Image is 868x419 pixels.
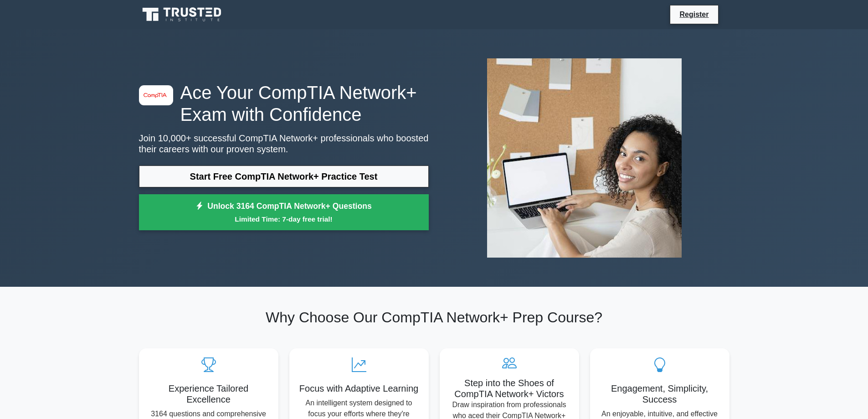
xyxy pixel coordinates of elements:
h2: Why Choose Our CompTIA Network+ Prep Course? [139,309,729,326]
a: Register [674,9,714,20]
h5: Focus with Adaptive Learning [297,383,421,394]
p: Join 10,000+ successful CompTIA Network+ professionals who boosted their careers with our proven ... [139,133,429,155]
a: Unlock 3164 CompTIA Network+ QuestionsLimited Time: 7-day free trial! [139,194,429,231]
h5: Experience Tailored Excellence [146,383,271,405]
small: Limited Time: 7-day free trial! [150,214,417,224]
h1: Ace Your CompTIA Network+ Exam with Confidence [139,82,429,125]
h5: Engagement, Simplicity, Success [597,383,722,405]
h5: Step into the Shoes of CompTIA Network+ Victors [447,378,572,399]
a: Start Free CompTIA Network+ Practice Test [139,166,429,187]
